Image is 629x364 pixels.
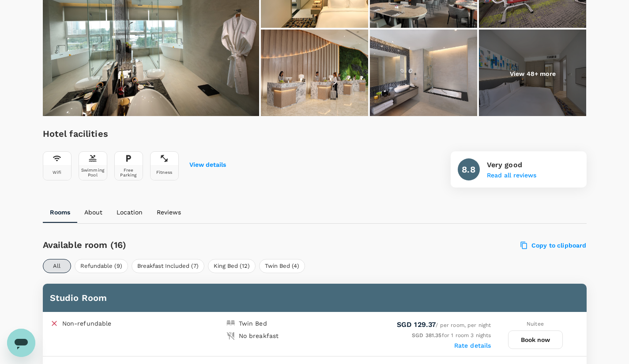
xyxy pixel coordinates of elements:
span: SGD 381.35 [412,332,442,338]
h6: Hotel facilities [43,127,226,141]
div: Free Parking [117,168,141,177]
label: Rate details [454,342,491,349]
h6: Available room (16) [43,238,358,252]
div: Wifi [53,170,62,175]
p: Location [117,208,143,217]
div: Swimming Pool [81,168,105,177]
p: About [84,208,102,217]
p: View 48+ more [510,69,556,78]
p: Rooms [50,208,70,217]
button: Refundable (9) [75,259,128,273]
h6: Studio Room [50,291,580,305]
img: double-bed-icon [226,319,235,328]
button: Book now [508,330,563,349]
button: All [43,259,71,273]
button: Twin Bed (4) [259,259,305,273]
div: No breakfast [239,331,279,340]
p: Non-refundable [62,319,112,328]
button: View details [189,161,226,169]
button: Breakfast Included (7) [132,259,204,273]
label: Copy to clipboard [521,241,587,249]
p: Reviews [157,208,181,217]
span: for 1 room 3 nights [412,332,491,338]
img: Capri JBBRDeluxe Bathroom [370,30,477,118]
span: Nuitee [527,321,544,327]
span: / per room, per night [397,322,491,328]
div: Twin Bed [239,319,267,328]
h6: 8.8 [462,162,475,176]
img: Capri JBLobby (with Talents ) [261,30,368,118]
button: King Bed (12) [208,259,256,273]
div: Fitness [156,170,172,175]
span: SGD 129.37 [397,320,436,329]
p: Very good [487,160,536,170]
button: Read all reviews [487,172,536,179]
img: Capri JBBRDeluxe Bedroom [479,30,586,118]
iframe: 启动消息传送窗口的按钮 [7,329,35,357]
